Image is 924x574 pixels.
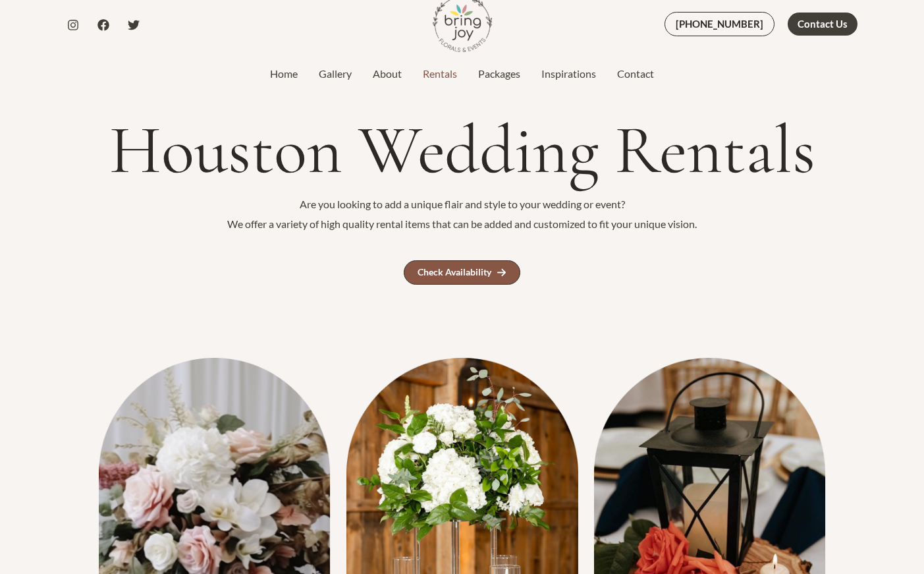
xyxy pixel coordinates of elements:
a: Contact Us [788,13,857,36]
a: Check Availability [404,260,520,285]
nav: Site Navigation [259,64,665,84]
a: Twitter [128,19,140,31]
a: Inspirations [531,66,607,82]
a: Packages [468,66,531,82]
a: Gallery [308,66,362,82]
p: Are you looking to add a unique flair and style to your wedding or event? We offer a variety of h... [67,194,857,233]
div: Check Availability [418,268,491,277]
a: [PHONE_NUMBER] [665,12,775,36]
h1: Houston Wedding Rentals [67,113,857,188]
a: About [362,66,412,82]
a: Facebook [97,19,109,31]
a: Home [259,66,308,82]
a: Rentals [412,66,468,82]
a: Instagram [67,19,79,31]
a: Contact [607,66,665,82]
